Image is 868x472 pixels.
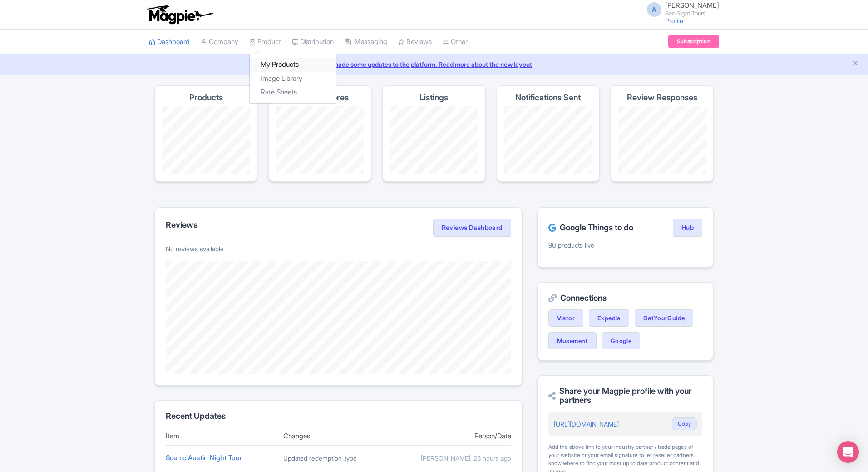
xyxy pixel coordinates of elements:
a: My Products [250,58,336,72]
a: Distribution [292,30,334,55]
h2: Recent Updates [166,412,511,421]
a: Image Library [250,72,336,86]
a: We made some updates to the platform. Read more about the new layout [5,60,863,69]
h4: Listings [419,93,448,102]
div: Updated redemption_type [283,453,394,463]
a: Hub [673,219,702,237]
a: GetYourGuide [635,309,694,327]
div: Person/Date [401,431,511,442]
button: Close announcement [852,59,859,69]
a: Profile [665,17,683,25]
p: No reviews available [166,244,511,253]
a: Scenic Austin Night Tour [166,453,242,462]
div: [PERSON_NAME], 23 hours ago [401,453,511,463]
span: [PERSON_NAME] [665,1,719,10]
a: Reviews Dashboard [433,219,511,237]
h4: Review Responses [627,93,697,102]
a: Dashboard [149,30,190,55]
div: Keywords by Traffic [100,54,153,60]
a: Messaging [345,30,387,55]
a: Rate Sheets [250,85,336,99]
div: Domain Overview [35,54,81,60]
div: v 4.0.25 [25,15,44,22]
img: tab_keywords_by_traffic_grey.svg [90,53,98,60]
div: Open Intercom Messenger [837,441,859,463]
p: 90 products live [548,240,702,250]
a: Subscription [668,35,719,48]
div: Domain: [DOMAIN_NAME] [24,24,100,31]
a: A [PERSON_NAME] See Sight Tours [641,2,719,16]
h2: Share your Magpie profile with your partners [548,387,702,405]
span: A [647,2,661,17]
h4: Notifications Sent [515,93,581,102]
img: website_grey.svg [15,24,22,31]
a: Company [201,30,238,55]
button: Copy [672,417,697,430]
a: Reviews [398,30,432,55]
small: See Sight Tours [665,10,719,16]
a: Expedia [589,309,629,327]
a: Product [249,30,281,55]
h2: Reviews [166,220,197,229]
img: logo_orange.svg [15,15,22,22]
h2: Connections [548,293,702,303]
a: Other [443,30,468,55]
img: logo-ab69f6fb50320c5b225c76a69d11143b.png [144,5,215,25]
div: Item [166,431,276,442]
h4: Products [189,93,223,102]
a: Musement [548,332,597,349]
a: Google [602,332,640,349]
h2: Google Things to do [548,223,633,232]
a: Viator [548,309,583,327]
div: Changes [283,431,394,442]
img: tab_domain_overview_orange.svg [25,53,32,60]
a: [URL][DOMAIN_NAME] [554,420,619,428]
